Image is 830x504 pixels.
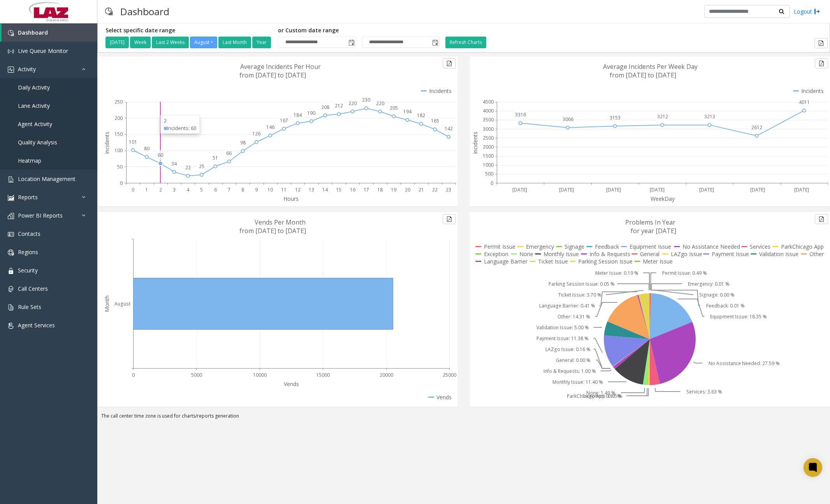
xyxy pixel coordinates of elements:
text: General: 0.00 % [556,357,591,364]
text: 205 [390,105,398,111]
text: 4000 [483,107,494,114]
text: Services: 3.63 % [686,388,722,395]
img: 'icon' [8,231,14,237]
text: 25 [199,163,204,170]
button: Last Month [218,37,251,48]
text: [DATE] [559,186,574,193]
text: 200 [114,115,123,121]
text: None: 1.49 % [586,390,615,396]
text: 2500 [483,135,494,141]
text: 220 [376,100,384,107]
text: 80 [144,145,149,152]
text: [DATE] [650,186,665,193]
text: 22 [432,186,438,193]
button: [DATE] [106,37,129,48]
text: 14 [322,186,328,193]
img: 'icon' [8,249,14,256]
text: [DATE] [606,186,621,193]
h5: or Custom date range [278,27,440,34]
text: 50 [117,163,123,170]
text: 500 [485,170,493,177]
text: 19 [391,186,396,193]
button: Year [252,37,271,48]
text: Meter Issue: 0.19 % [595,270,638,276]
text: No Assistance Needed: 27.59 % [709,360,780,367]
img: 'icon' [8,30,14,36]
span: Lane Activity [18,102,50,109]
text: 9 [255,186,258,193]
img: pageIcon [105,2,113,21]
text: 3 [173,186,176,193]
img: 'icon' [8,323,14,329]
text: 6 [214,186,217,193]
text: 15 [336,186,341,193]
button: Export to pdf [815,214,828,224]
text: Language Barrier: 0.41 % [539,302,595,309]
span: Live Queue Monitor [18,47,68,54]
text: Exception: 0.17 % [582,393,621,399]
text: WeekDay [651,195,675,202]
text: for year [DATE] [631,227,676,235]
img: logout [814,7,820,16]
text: Monthly Issue: 11.40 % [552,379,603,385]
text: 1500 [483,153,494,159]
text: 1000 [483,162,494,168]
text: 10000 [253,372,267,378]
button: Export to pdf [443,214,456,224]
span: Agent Activity [18,120,52,128]
text: 23 [446,186,451,193]
text: Ticket Issue: 3.70 % [558,292,601,298]
text: [DATE] [699,186,714,193]
text: 230 [362,97,370,103]
text: Validation Issue: 5.00 % [536,324,589,331]
text: 15000 [316,372,330,378]
img: 'icon' [8,195,14,201]
text: 11 [281,186,287,193]
text: Parking Session Issue: 0.05 % [549,281,615,287]
button: Refresh Charts [445,37,486,48]
text: 2612 [751,124,762,131]
text: 3213 [704,113,715,120]
text: Feedback: 0.01 % [706,302,745,309]
text: 20 [405,186,410,193]
text: Average Incidents Per Hour [240,62,321,71]
span: Location Management [18,175,76,183]
text: 0 [132,372,135,378]
text: 3500 [483,116,494,123]
span: Activity [18,65,36,73]
text: 165 [431,118,439,124]
text: 212 [335,102,343,109]
text: from [DATE] to [DATE] [610,71,676,79]
text: Hours [283,195,299,202]
text: Vends Per Month [255,218,306,227]
text: 146 [266,124,274,130]
text: 3212 [657,113,668,120]
text: 184 [294,112,302,118]
text: 20000 [380,372,393,378]
span: Power BI Reports [18,212,63,219]
text: 0 [120,180,123,186]
text: 101 [129,139,137,145]
text: from [DATE] to [DATE] [239,71,306,79]
text: [DATE] [750,186,765,193]
text: Month [103,295,111,312]
text: Other: 14.31 % [557,313,590,320]
button: August [190,37,217,48]
a: Logout [794,7,820,16]
text: 126 [252,130,260,137]
text: 10 [267,186,273,193]
text: 194 [403,108,412,115]
text: 182 [417,112,425,119]
text: 12 [295,186,301,193]
text: Average Incidents Per Week Day [603,62,698,71]
text: 150 [114,131,123,137]
text: 13 [309,186,314,193]
text: 0 [491,180,493,186]
div: Incidents: 60 [164,125,196,132]
text: 34 [171,160,177,167]
img: 'icon' [8,268,14,274]
text: 98 [240,139,246,146]
text: 0 [132,186,134,193]
span: Toggle popup [347,37,355,48]
span: Contacts [18,230,40,237]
